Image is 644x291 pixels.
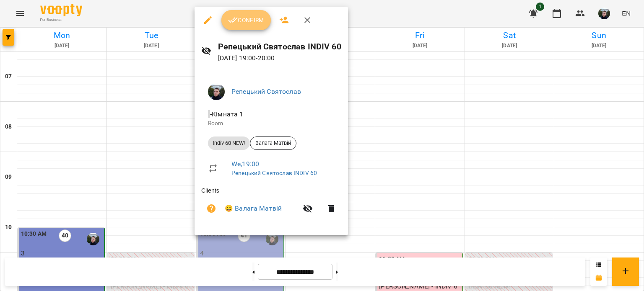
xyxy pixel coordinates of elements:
[225,203,282,214] a: 😀 Валага Матвій
[250,139,296,147] span: Валага Матвій
[218,40,341,53] h6: Репецький Святослав INDIV 60
[201,198,221,219] button: Unpaid. Bill the attendance?
[208,119,335,128] p: Room
[231,170,317,176] a: Репецький Святослав INDIV 60
[218,53,341,63] p: [DATE] 19:00 - 20:00
[208,139,250,147] span: Indiv 60 NEW!
[201,186,341,225] ul: Clients
[250,136,296,150] div: Валага Матвій
[208,110,245,118] span: - Кімната 1
[221,10,271,30] button: Confirm
[231,88,301,95] a: Репецький Святослав
[228,15,264,25] span: Confirm
[208,83,225,100] img: 75593303c903e315ad3d4d5911cca2f4.jpg
[231,160,259,168] a: We , 19:00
